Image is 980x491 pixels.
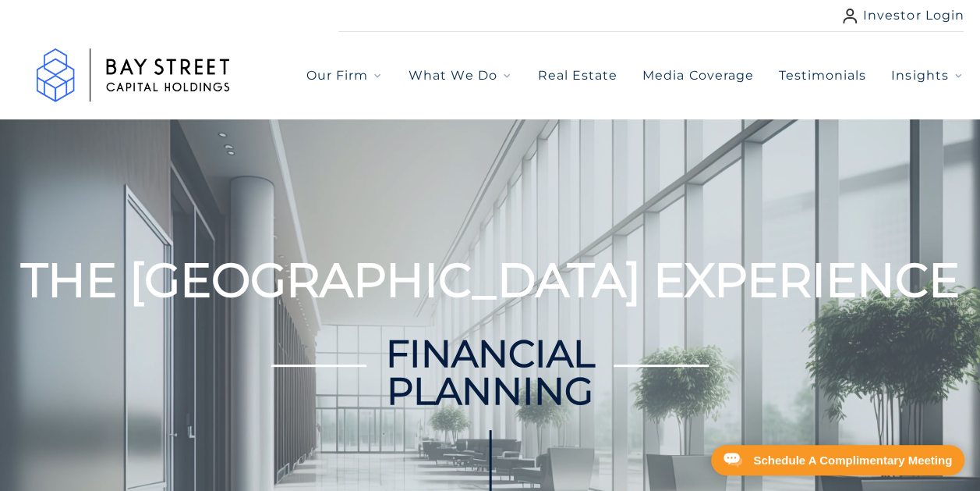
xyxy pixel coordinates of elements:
button: What We Do [409,66,512,85]
a: Media Coverage [642,66,754,85]
img: user icon [843,9,857,23]
img: Logo [16,32,250,119]
span: Insights [891,66,948,85]
span: What We Do [409,66,497,85]
button: Our Firm [306,66,384,85]
a: Testimonials [779,66,866,85]
a: Go to home page [16,32,250,119]
div: Schedule A Complimentary Meeting [753,454,952,466]
button: Insights [891,66,964,85]
span: Our Firm [306,66,368,85]
h1: THE [GEOGRAPHIC_DATA] EXPERIENCE [21,226,960,304]
a: Real Estate [538,66,617,85]
a: Investor Login [843,6,964,25]
h2: FINANCIAL PLANNING [316,335,665,416]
